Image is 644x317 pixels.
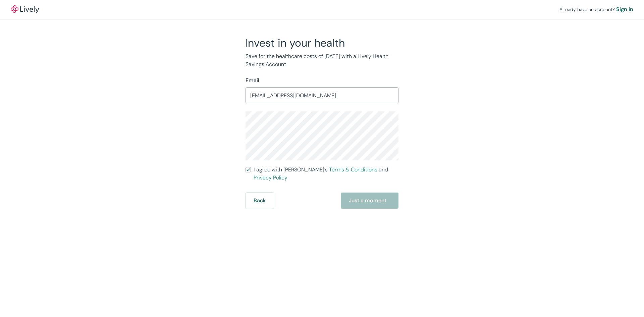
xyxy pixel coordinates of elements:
label: Email [246,76,259,85]
a: Terms & Conditions [329,166,377,173]
a: Sign in [616,5,633,13]
a: Privacy Policy [254,174,287,181]
span: I agree with [PERSON_NAME]’s and [254,166,398,182]
h2: Invest in your health [246,36,398,50]
p: Save for the healthcare costs of [DATE] with a Lively Health Savings Account [246,52,398,68]
img: Lively [11,5,39,13]
button: Back [246,193,274,209]
a: LivelyLively [11,5,39,13]
div: Already have an account? [559,5,633,13]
